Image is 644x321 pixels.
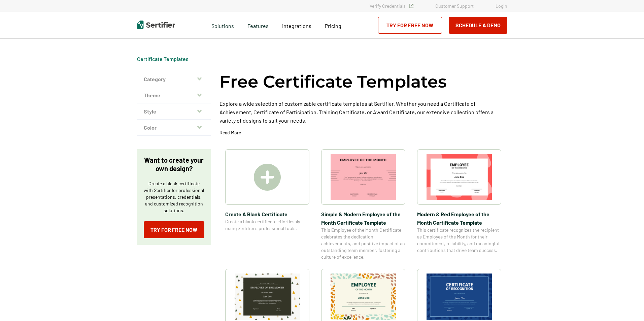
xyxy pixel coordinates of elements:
a: Customer Support [435,3,474,9]
a: Verify Credentials [370,3,413,9]
p: Explore a wide selection of customizable certificate templates at Sertifier. Whether you need a C... [219,99,507,125]
span: Integrations [282,23,311,29]
img: Sertifier | Digital Credentialing Platform [137,21,175,29]
a: Pricing [325,21,341,29]
button: Category [137,71,211,87]
p: Create a blank certificate with Sertifier for professional presentations, credentials, and custom... [144,180,204,214]
a: Certificate Templates [137,56,189,62]
span: Pricing [325,23,341,29]
img: Simple and Patterned Employee of the Month Certificate Template [331,274,396,320]
a: Login [496,3,507,9]
img: Create A Blank Certificate [254,164,281,191]
span: This Employee of the Month Certificate celebrates the dedication, achievements, and positive impa... [321,227,405,260]
div: Breadcrumb [137,56,189,62]
span: This certificate recognizes the recipient as Employee of the Month for their commitment, reliabil... [417,227,501,254]
img: Simple & Colorful Employee of the Month Certificate Template [235,274,300,320]
a: Modern & Red Employee of the Month Certificate TemplateModern & Red Employee of the Month Certifi... [417,149,501,260]
p: Want to create your own design? [144,156,204,173]
span: Create a blank certificate effortlessly using Sertifier’s professional tools. [225,218,309,232]
a: Try for Free Now [144,221,204,238]
img: Modern Dark Blue Employee of the Month Certificate Template [427,274,492,320]
button: Style [137,103,211,120]
a: Simple & Modern Employee of the Month Certificate TemplateSimple & Modern Employee of the Month C... [321,149,405,260]
p: Read More [219,129,241,136]
button: Color [137,120,211,136]
span: Create A Blank Certificate [225,210,309,218]
span: Modern & Red Employee of the Month Certificate Template [417,210,501,227]
img: Modern & Red Employee of the Month Certificate Template [427,154,492,200]
h1: Free Certificate Templates [219,71,447,93]
button: Theme [137,87,211,103]
img: Verified [409,4,413,8]
span: Features [247,21,269,29]
a: Integrations [282,21,311,29]
a: Try for Free Now [378,17,442,34]
span: Simple & Modern Employee of the Month Certificate Template [321,210,405,227]
span: Solutions [211,21,234,29]
img: Simple & Modern Employee of the Month Certificate Template [331,154,396,200]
